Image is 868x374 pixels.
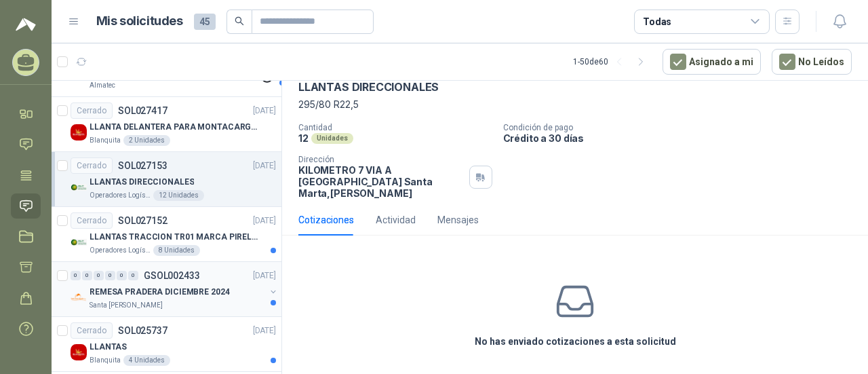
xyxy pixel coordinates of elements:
[96,12,183,31] h1: Mis solicitudes
[71,267,279,311] a: 0 0 0 0 0 0 GSOL002433[DATE] Company LogoREMESA PRADERA DICIEMBRE 2024Santa [PERSON_NAME]
[105,271,115,280] div: 0
[235,16,244,26] span: search
[298,123,492,132] p: Cantidad
[503,123,863,132] p: Condición de pago
[144,271,200,280] p: GSOL002433
[437,212,479,227] div: Mensajes
[52,152,281,207] a: CerradoSOL027153[DATE] Company LogoLLANTAS DIRECCIONALESOperadores Logísticos del Caribe12 Unidades
[52,317,281,372] a: CerradoSOL025737[DATE] Company LogoLLANTASBlanquita4 Unidades
[52,207,281,262] a: CerradoSOL027152[DATE] Company LogoLLANTAS TRACCION TR01 MARCA PIRELLIOperadores Logísticos del C...
[90,341,127,354] p: LLANTAS
[772,49,852,75] button: No Leídos
[71,271,81,280] div: 0
[118,106,167,115] p: SOL027417
[71,322,113,339] div: Cerrado
[71,157,113,174] div: Cerrado
[475,334,676,349] h3: No has enviado cotizaciones a esta solicitud
[663,49,761,75] button: Asignado a mi
[573,51,652,73] div: 1 - 50 de 60
[253,269,276,282] p: [DATE]
[311,133,353,144] div: Unidades
[253,214,276,227] p: [DATE]
[94,271,104,280] div: 0
[16,16,36,33] img: Logo peakr
[71,234,87,250] img: Company Logo
[298,212,354,227] div: Cotizaciones
[123,355,170,366] div: 4 Unidades
[298,132,309,144] p: 12
[298,155,464,164] p: Dirección
[643,14,671,29] div: Todas
[298,164,464,199] p: KILOMETRO 7 VIA A [GEOGRAPHIC_DATA] Santa Marta , [PERSON_NAME]
[298,80,439,94] p: LLANTAS DIRECCIONALES
[90,300,163,311] p: Santa [PERSON_NAME]
[194,14,216,30] span: 45
[298,97,852,112] p: 295/80 R22,5
[123,135,170,146] div: 2 Unidades
[253,105,276,117] p: [DATE]
[90,121,258,134] p: LLANTA DELANTERA PARA MONTACARGA NISSAN REF: 7.00-12
[90,231,258,244] p: LLANTAS TRACCION TR01 MARCA PIRELLI
[90,286,230,299] p: REMESA PRADERA DICIEMBRE 2024
[503,132,863,144] p: Crédito a 30 días
[117,271,127,280] div: 0
[71,344,87,360] img: Company Logo
[71,124,87,141] img: Company Logo
[90,176,194,189] p: LLANTAS DIRECCIONALES
[90,190,151,201] p: Operadores Logísticos del Caribe
[90,355,121,366] p: Blanquita
[71,179,87,195] img: Company Logo
[118,216,167,225] p: SOL027152
[82,271,92,280] div: 0
[90,80,115,91] p: Almatec
[118,161,167,170] p: SOL027153
[128,271,138,280] div: 0
[153,245,200,256] div: 8 Unidades
[253,324,276,337] p: [DATE]
[52,97,281,152] a: CerradoSOL027417[DATE] Company LogoLLANTA DELANTERA PARA MONTACARGA NISSAN REF: 7.00-12Blanquita2...
[90,245,151,256] p: Operadores Logísticos del Caribe
[90,135,121,146] p: Blanquita
[153,190,204,201] div: 12 Unidades
[71,289,87,305] img: Company Logo
[71,212,113,229] div: Cerrado
[253,160,276,172] p: [DATE]
[376,212,416,227] div: Actividad
[71,102,113,119] div: Cerrado
[118,326,167,335] p: SOL025737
